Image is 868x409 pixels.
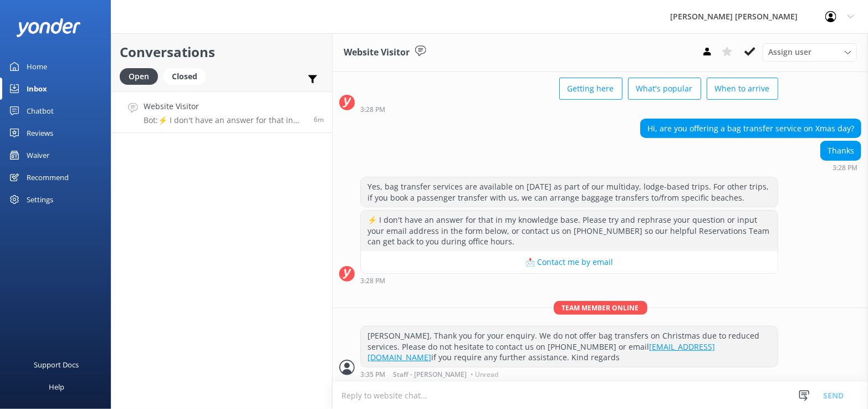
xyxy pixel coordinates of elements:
[554,301,647,315] span: Team member online
[361,177,778,207] div: Yes, bag transfer services are available on [DATE] as part of our multiday, lodge-based trips. Fo...
[164,70,211,82] a: Closed
[360,105,778,113] div: 03:28pm 10-Aug-2025 (UTC +12:00) Pacific/Auckland
[361,251,778,273] button: 📩 Contact me by email
[27,188,53,211] div: Settings
[27,55,47,78] div: Home
[360,370,778,378] div: 03:35pm 10-Aug-2025 (UTC +12:00) Pacific/Auckland
[820,163,861,171] div: 03:28pm 10-Aug-2025 (UTC +12:00) Pacific/Auckland
[17,18,80,37] img: yonder-white-logo.png
[27,122,53,144] div: Reviews
[34,354,79,376] div: Support Docs
[628,78,701,100] button: What's popular
[27,78,47,100] div: Inbox
[821,141,861,160] div: Thanks
[27,100,54,122] div: Chatbot
[763,43,857,61] div: Assign User
[367,341,715,363] a: [EMAIL_ADDRESS][DOMAIN_NAME]
[49,376,64,398] div: Help
[27,166,69,188] div: Recommend
[559,78,622,100] button: Getting here
[361,211,778,251] div: ⚡ I don't have an answer for that in my knowledge base. Please try and rephrase your question or ...
[27,144,49,166] div: Waiver
[144,100,305,113] h4: Website Visitor
[111,91,332,133] a: Website VisitorBot:⚡ I don't have an answer for that in my knowledge base. Please try and rephras...
[120,42,324,63] h2: Conversations
[360,371,385,378] strong: 3:35 PM
[120,68,158,85] div: Open
[641,119,861,138] div: Hi, are you offering a bag transfer service on Xmas day?
[707,78,778,100] button: When to arrive
[833,165,857,171] strong: 3:28 PM
[471,371,498,378] span: • Unread
[361,326,778,367] div: [PERSON_NAME], Thank you for your enquiry. We do not offer bag transfers on Christmas due to redu...
[768,46,811,58] span: Assign user
[144,115,305,125] p: Bot: ⚡ I don't have an answer for that in my knowledge base. Please try and rephrase your questio...
[360,277,778,284] div: 03:28pm 10-Aug-2025 (UTC +12:00) Pacific/Auckland
[393,371,467,378] span: Staff - [PERSON_NAME]
[360,106,385,113] strong: 3:28 PM
[314,115,324,124] span: 03:28pm 10-Aug-2025 (UTC +12:00) Pacific/Auckland
[360,278,385,284] strong: 3:28 PM
[164,68,206,85] div: Closed
[344,45,410,60] h3: Website Visitor
[120,70,164,82] a: Open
